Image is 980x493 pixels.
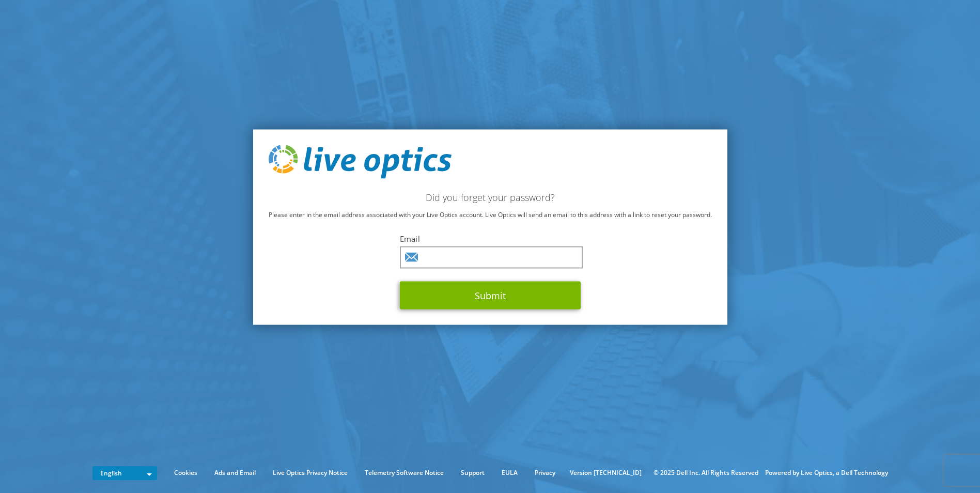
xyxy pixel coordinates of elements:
[494,467,525,479] a: EULA
[565,467,647,479] li: Version [TECHNICAL_ID]
[166,467,205,479] a: Cookies
[648,467,764,479] li: © 2025 Dell Inc. All Rights Reserved
[265,467,355,479] a: Live Optics Privacy Notice
[400,234,581,244] label: Email
[527,467,563,479] a: Privacy
[269,145,452,179] img: live_optics_svg.svg
[357,467,452,479] a: Telemetry Software Notice
[207,467,263,479] a: Ads and Email
[453,467,492,479] a: Support
[400,282,581,310] button: Submit
[269,209,712,221] p: Please enter in the email address associated with your Live Optics account. Live Optics will send...
[765,467,888,479] li: Powered by Live Optics, a Dell Technology
[269,192,712,203] h2: Did you forget your password?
